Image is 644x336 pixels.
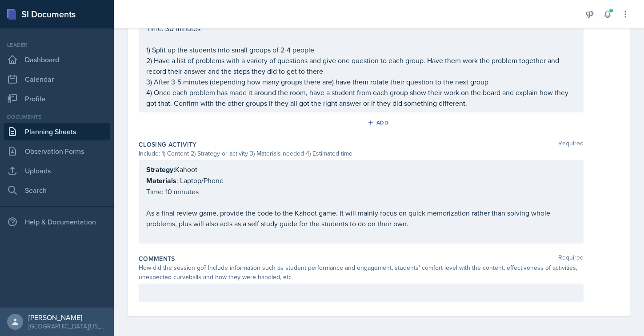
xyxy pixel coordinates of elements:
p: Time: 10 minutes [146,186,576,197]
p: 1) Split up the students into small groups of 2-4 people [146,44,576,55]
a: Calendar [4,70,110,88]
button: Add [364,116,393,129]
div: Documents [4,113,110,121]
div: Leader [4,41,110,49]
div: Include: 1) Content 2) Strategy or activity 3) Materials needed 4) Estimated time [139,149,584,158]
p: 3) After 3-5 minutes (depending how many groups there are) have them rotate their question to the... [146,76,576,87]
div: Add [369,119,388,126]
p: : Laptop/Phone [146,175,576,186]
div: How did the session go? Include information such as student performance and engagement, students'... [139,263,584,282]
p: Kahoot [146,164,576,175]
span: Required [558,140,584,149]
span: Required [558,254,584,263]
p: 4) Once each problem has made it around the room, have a student from each group show their work ... [146,87,576,108]
a: Planning Sheets [4,123,110,140]
a: Profile [4,90,110,108]
div: [PERSON_NAME] [28,313,107,322]
label: Comments [139,254,175,263]
div: Help & Documentation [4,213,110,231]
a: Dashboard [4,51,110,68]
a: Observation Forms [4,142,110,160]
p: As a final review game, provide the code to the Kahoot game. It will mainly focus on quick memori... [146,208,576,229]
strong: Materials [146,176,176,186]
a: Uploads [4,162,110,180]
strong: Strategy: [146,164,175,175]
a: Search [4,181,110,199]
div: [GEOGRAPHIC_DATA][US_STATE] in [GEOGRAPHIC_DATA] [28,322,107,331]
p: 2) Have a list of problems with a variety of questions and give one question to each group. Have ... [146,55,576,76]
label: Closing Activity [139,140,197,149]
p: Time: 30 minutes [146,23,576,34]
